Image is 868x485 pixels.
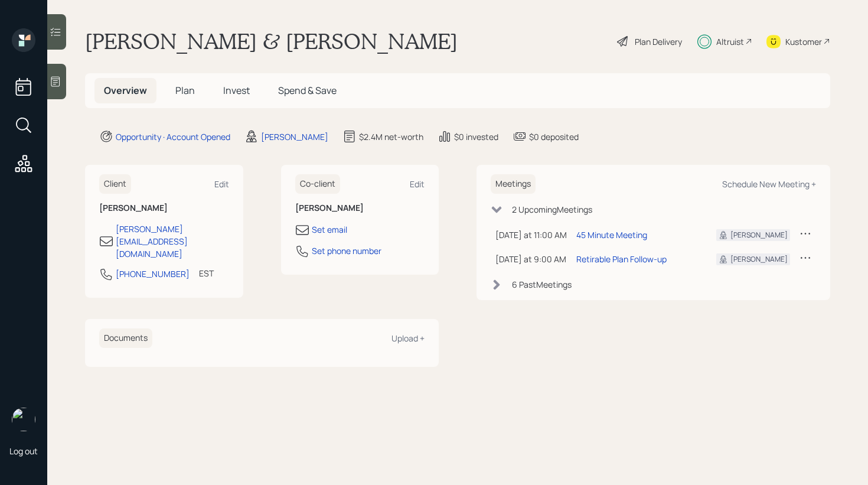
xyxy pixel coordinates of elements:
span: Overview [104,84,147,97]
div: Opportunity · Account Opened [116,131,230,143]
div: Schedule New Meeting + [722,178,816,190]
div: [PERSON_NAME] [261,131,328,143]
div: Set email [312,223,347,236]
div: Retirable Plan Follow-up [576,253,667,265]
div: [PHONE_NUMBER] [116,268,190,280]
div: EST [199,267,214,279]
div: 2 Upcoming Meeting s [512,203,592,216]
span: Invest [223,84,250,97]
div: $2.4M net-worth [359,131,423,143]
h1: [PERSON_NAME] & [PERSON_NAME] [85,28,458,54]
img: retirable_logo.png [12,408,35,431]
h6: Documents [99,328,152,348]
div: $0 invested [454,131,498,143]
div: Altruist [716,35,744,48]
div: 6 Past Meeting s [512,278,572,291]
h6: Meetings [491,174,536,194]
span: Plan [175,84,195,97]
div: [PERSON_NAME][EMAIL_ADDRESS][DOMAIN_NAME] [116,223,229,260]
h6: [PERSON_NAME] [99,203,229,213]
div: Edit [214,178,229,190]
div: [DATE] at 11:00 AM [495,229,567,241]
h6: Co-client [295,174,340,194]
span: Spend & Save [278,84,337,97]
div: Log out [9,445,38,457]
div: 45 Minute Meeting [576,229,647,241]
div: Set phone number [312,245,381,257]
div: [PERSON_NAME] [730,230,788,240]
h6: Client [99,174,131,194]
div: [DATE] at 9:00 AM [495,253,567,265]
div: Edit [410,178,425,190]
div: Kustomer [785,35,822,48]
div: $0 deposited [529,131,579,143]
div: [PERSON_NAME] [730,254,788,265]
h6: [PERSON_NAME] [295,203,425,213]
div: Upload + [391,333,425,344]
div: Plan Delivery [635,35,682,48]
